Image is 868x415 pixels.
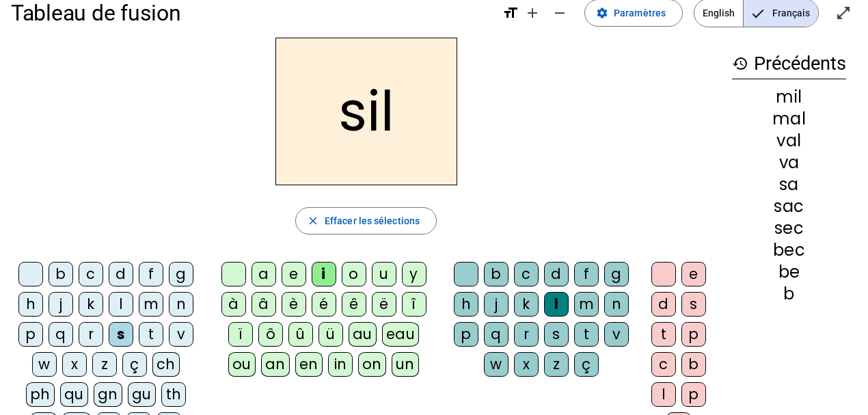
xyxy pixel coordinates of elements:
div: h [18,292,43,317]
div: û [288,322,313,347]
div: n [604,292,629,317]
div: sa [732,176,846,193]
div: f [139,262,163,286]
div: qu [60,382,88,407]
div: g [169,262,193,286]
div: ch [152,352,180,377]
div: c [514,262,539,286]
div: u [372,262,396,286]
div: s [681,292,706,317]
mat-icon: settings [596,7,608,19]
div: b [732,286,846,302]
div: m [139,292,163,317]
div: va [732,155,846,171]
div: l [544,292,569,317]
div: s [544,322,569,347]
div: en [295,352,323,377]
div: au [349,322,377,347]
div: b [49,262,73,286]
div: b [681,352,706,377]
div: â [252,292,276,317]
div: t [651,322,676,347]
div: o [342,262,366,286]
mat-icon: history [732,55,748,72]
div: gn [94,382,122,407]
div: j [484,292,508,317]
div: bec [732,242,846,258]
div: in [328,352,353,377]
div: q [484,322,508,347]
div: un [392,352,419,377]
div: eau [382,322,420,347]
div: è [282,292,306,317]
div: on [358,352,386,377]
div: p [454,322,478,347]
div: î [402,292,426,317]
div: é [312,292,336,317]
div: x [514,352,539,377]
div: n [169,292,193,317]
div: v [169,322,193,347]
div: an [261,352,290,377]
div: d [109,262,133,286]
mat-icon: add [524,5,541,21]
div: sac [732,198,846,215]
div: sec [732,220,846,237]
div: i [312,262,336,286]
div: g [604,262,629,286]
div: ç [122,352,147,377]
mat-icon: format_size [502,5,519,21]
div: p [681,382,706,407]
div: a [252,262,276,286]
div: d [544,262,569,286]
div: c [651,352,676,377]
h2: sil [275,38,457,185]
div: be [732,264,846,280]
div: f [574,262,599,286]
mat-icon: open_in_full [835,5,852,21]
div: x [62,352,87,377]
div: ê [342,292,366,317]
div: j [49,292,73,317]
div: p [681,322,706,347]
div: à [221,292,246,317]
div: h [454,292,478,317]
div: m [574,292,599,317]
div: w [484,352,508,377]
div: mal [732,111,846,127]
span: Effacer les sélections [325,213,420,229]
div: val [732,133,846,149]
div: t [574,322,599,347]
span: Paramètres [614,5,666,21]
div: k [514,292,539,317]
mat-icon: remove [552,5,568,21]
div: d [651,292,676,317]
div: w [32,352,57,377]
mat-icon: close [307,215,319,227]
div: ph [26,382,55,407]
div: p [18,322,43,347]
div: v [604,322,629,347]
div: gu [128,382,156,407]
div: e [282,262,306,286]
div: ë [372,292,396,317]
div: z [92,352,117,377]
div: ô [258,322,283,347]
div: y [402,262,426,286]
div: ç [574,352,599,377]
div: e [681,262,706,286]
div: t [139,322,163,347]
div: l [651,382,676,407]
div: k [79,292,103,317]
button: Effacer les sélections [295,207,437,235]
div: r [79,322,103,347]
div: l [109,292,133,317]
div: mil [732,89,846,105]
div: b [484,262,508,286]
div: ü [318,322,343,347]
div: q [49,322,73,347]
div: ou [228,352,256,377]
h3: Précédents [732,49,846,79]
div: z [544,352,569,377]
div: r [514,322,539,347]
